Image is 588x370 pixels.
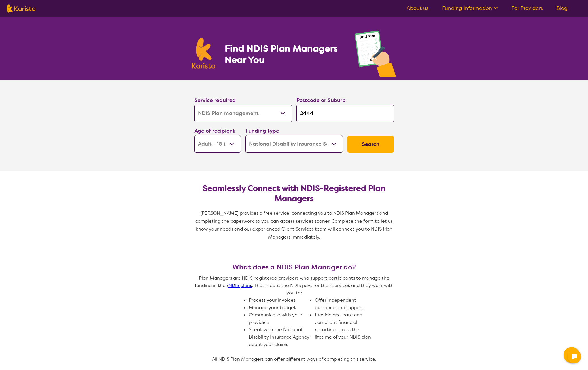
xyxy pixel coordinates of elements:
li: Provide accurate and compliant financial reporting across the lifetime of your NDIS plan [315,311,376,341]
button: Search [347,136,394,153]
a: About us [407,5,428,12]
span: [PERSON_NAME] provides a free service, connecting you to NDIS Plan Managers and completing the pa... [195,210,394,240]
p: All NDIS Plan Managers can offer different ways of completing this service. [192,356,396,363]
li: Manage your budget [249,304,310,311]
input: Type [296,105,394,122]
img: Karista logo [7,4,35,13]
label: Age of recipient [194,127,235,134]
a: Blog [557,5,568,12]
a: Funding Information [442,5,498,12]
a: NDIS plans [228,282,252,288]
li: Speak with the National Disability Insurance Agency about your claims [249,326,310,348]
h2: Seamlessly Connect with NDIS-Registered Plan Managers [199,183,389,204]
label: Funding type [245,127,279,134]
label: Service required [194,97,236,104]
label: Postcode or Suburb [296,97,346,104]
a: For Providers [511,5,543,12]
li: Communicate with your providers [249,311,310,326]
img: Karista logo [192,38,215,69]
li: Offer independent guidance and support [315,297,376,311]
h1: Find NDIS Plan Managers Near You [225,43,343,65]
img: plan-management [355,31,396,80]
li: Process your invoices [249,297,310,304]
p: Plan Managers are NDIS-registered providers who support participants to manage the funding in the... [192,275,396,297]
button: Channel Menu [564,347,579,363]
h3: What does a NDIS Plan Manager do? [192,263,396,271]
